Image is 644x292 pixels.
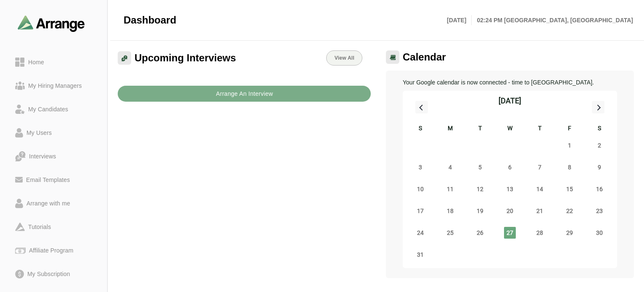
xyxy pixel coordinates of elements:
[555,124,585,134] div: F
[594,139,605,151] span: Saturday, August 2, 2025
[474,161,486,173] span: Tuesday, August 5, 2025
[135,52,236,64] span: Upcoming Interviews
[435,124,465,134] div: M
[495,124,525,134] div: W
[403,77,617,87] p: Your Google calendar is now connected - time to [GEOGRAPHIC_DATA].
[594,227,605,239] span: Saturday, August 30, 2025
[564,161,575,173] span: Friday, August 8, 2025
[444,205,456,217] span: Monday, August 18, 2025
[216,86,273,102] b: Arrange An Interview
[8,192,99,215] a: Arrange with me
[25,57,48,67] div: Home
[534,227,546,239] span: Thursday, August 28, 2025
[414,249,426,260] span: Sunday, August 31, 2025
[18,15,85,32] img: arrangeai-name-small-logo.4d2b8aee.svg
[564,139,575,151] span: Friday, August 1, 2025
[24,269,74,279] div: My Subscription
[334,55,354,61] span: View All
[594,161,605,173] span: Saturday, August 9, 2025
[8,168,99,192] a: Email Templates
[504,205,516,217] span: Wednesday, August 20, 2025
[534,161,546,173] span: Thursday, August 7, 2025
[8,97,99,121] a: My Candidates
[25,104,71,114] div: My Candidates
[585,124,615,134] div: S
[472,15,633,25] p: 02:24 PM [GEOGRAPHIC_DATA], [GEOGRAPHIC_DATA]
[564,183,575,195] span: Friday, August 15, 2025
[564,227,575,239] span: Friday, August 29, 2025
[326,50,362,66] a: View All
[118,86,371,102] button: Arrange An Interview
[8,145,99,168] a: Interviews
[414,227,426,239] span: Sunday, August 24, 2025
[8,74,99,97] a: My Hiring Managers
[8,121,99,145] a: My Users
[414,205,426,217] span: Sunday, August 17, 2025
[474,205,486,217] span: Tuesday, August 19, 2025
[124,14,176,26] span: Dashboard
[534,205,546,217] span: Thursday, August 21, 2025
[564,205,575,217] span: Friday, August 22, 2025
[504,227,516,239] span: Wednesday, August 27, 2025
[594,205,605,217] span: Saturday, August 23, 2025
[23,198,74,208] div: Arrange with me
[23,175,73,185] div: Email Templates
[474,183,486,195] span: Tuesday, August 12, 2025
[504,161,516,173] span: Wednesday, August 6, 2025
[8,215,99,239] a: Tutorials
[534,183,546,195] span: Thursday, August 14, 2025
[23,128,55,138] div: My Users
[414,161,426,173] span: Sunday, August 3, 2025
[444,227,456,239] span: Monday, August 25, 2025
[26,245,77,255] div: Affiliate Program
[504,183,516,195] span: Wednesday, August 13, 2025
[444,183,456,195] span: Monday, August 11, 2025
[447,15,472,25] p: [DATE]
[405,124,435,134] div: S
[499,95,521,107] div: [DATE]
[8,262,99,286] a: My Subscription
[465,124,495,134] div: T
[8,239,99,262] a: Affiliate Program
[414,183,426,195] span: Sunday, August 10, 2025
[444,161,456,173] span: Monday, August 4, 2025
[403,51,446,63] span: Calendar
[26,151,59,161] div: Interviews
[474,227,486,239] span: Tuesday, August 26, 2025
[25,81,85,91] div: My Hiring Managers
[25,222,54,232] div: Tutorials
[525,124,555,134] div: T
[8,50,99,74] a: Home
[594,183,605,195] span: Saturday, August 16, 2025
